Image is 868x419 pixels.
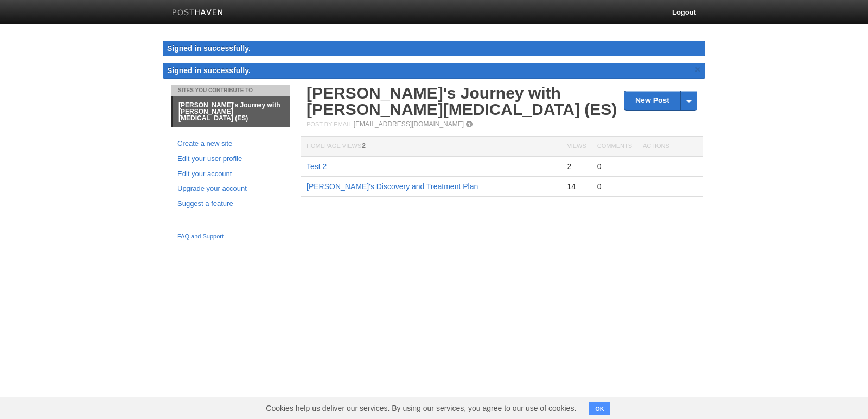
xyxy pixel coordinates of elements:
th: Homepage Views [301,137,561,157]
a: [EMAIL_ADDRESS][DOMAIN_NAME] [354,120,464,128]
a: [PERSON_NAME]'s Discovery and Treatment Plan [307,182,478,191]
div: 0 [597,162,632,171]
a: Edit your user profile [177,153,284,165]
a: [PERSON_NAME]'s Journey with [PERSON_NAME][MEDICAL_DATA] (ES) [173,96,290,127]
a: [PERSON_NAME]'s Journey with [PERSON_NAME][MEDICAL_DATA] (ES) [307,84,617,118]
button: OK [589,402,610,415]
div: 14 [567,182,586,191]
a: Test 2 [307,162,327,171]
span: Cookies help us deliver our services. By using our services, you agree to our use of cookies. [255,397,587,419]
a: Create a new site [177,138,284,150]
div: 0 [597,182,632,191]
th: Comments [592,137,637,157]
span: Signed in successfully. [167,66,251,75]
th: Views [561,137,591,157]
img: Posthaven-bar [172,9,224,17]
a: Edit your account [177,169,284,180]
a: × [693,63,703,76]
a: New Post [624,91,697,110]
span: Post by Email [307,121,352,127]
li: Sites You Contribute To [171,85,290,96]
th: Actions [637,137,703,157]
a: Upgrade your account [177,183,284,195]
div: Signed in successfully. [163,41,705,56]
div: 2 [567,162,586,171]
a: Suggest a feature [177,198,284,210]
a: FAQ and Support [177,232,284,242]
span: 2 [362,142,366,150]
